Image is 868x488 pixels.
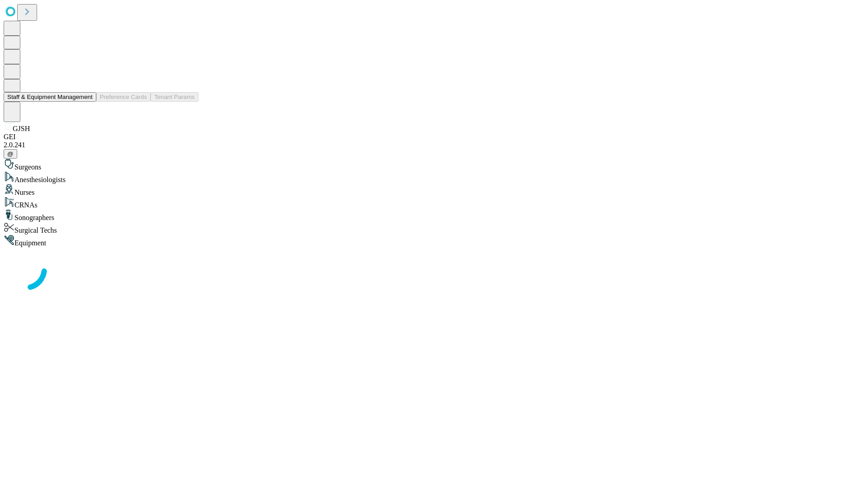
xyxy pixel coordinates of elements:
[4,197,864,209] div: CRNAs
[4,171,864,184] div: Anesthesiologists
[4,159,864,171] div: Surgeons
[4,149,17,159] button: @
[4,133,864,141] div: GEI
[4,235,864,247] div: Equipment
[96,92,151,102] button: Preference Cards
[151,92,198,102] button: Tenant Params
[4,209,864,222] div: Sonographers
[7,150,14,157] span: @
[4,141,864,149] div: 2.0.241
[4,222,864,235] div: Surgical Techs
[13,125,30,132] span: GJSH
[4,92,96,102] button: Staff & Equipment Management
[4,184,864,197] div: Nurses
